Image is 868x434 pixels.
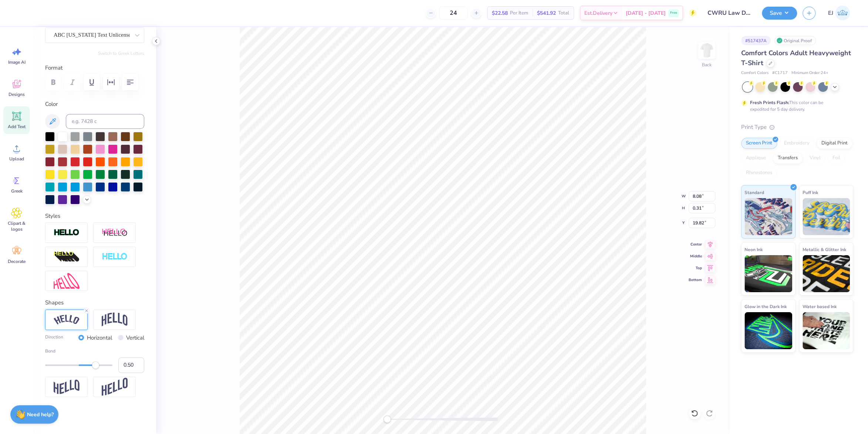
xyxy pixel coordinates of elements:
[791,70,828,76] span: Minimum Order: 24 +
[750,99,841,113] div: This color can be expedited for 5 day delivery.
[689,265,702,271] span: Top
[803,303,837,310] span: Water based Ink
[670,10,677,16] span: Free
[45,212,60,220] label: Styles
[803,255,850,292] img: Metallic & Glitter Ink
[828,153,845,164] div: Foil
[741,49,851,67] span: Comfort Colors Adult Heavyweight T-Shirt
[102,253,128,261] img: Negative Space
[750,100,789,106] strong: Fresh Prints Flash:
[741,70,769,76] span: Comfort Colors
[4,220,29,232] span: Clipart & logos
[102,378,128,396] img: Rise
[803,246,846,253] span: Metallic & Glitter Ink
[54,380,80,394] img: Flag
[626,9,666,17] span: [DATE] - [DATE]
[689,253,702,259] span: Middle
[689,277,702,283] span: Bottom
[779,138,814,149] div: Embroidery
[741,167,777,178] div: Rhinestones
[702,6,756,20] input: Untitled Design
[803,188,818,196] span: Puff Ink
[744,312,792,349] img: Glow in the Dark Ink
[54,251,80,263] img: 3D Illusion
[45,100,144,108] label: Color
[66,114,144,129] input: e.g. 7428 c
[744,303,787,310] span: Glow in the Dark Ink
[537,9,556,17] span: $541.92
[741,153,771,164] div: Applique
[126,334,144,342] label: Vertical
[741,123,853,131] div: Print Type
[689,241,702,247] span: Center
[102,313,128,327] img: Arch
[384,415,391,423] div: Accessibility label
[805,153,825,164] div: Vinyl
[11,188,23,194] span: Greek
[8,124,26,130] span: Add Text
[92,361,99,369] div: Accessibility label
[102,228,128,237] img: Shadow
[45,334,63,342] label: Direction
[699,43,714,58] img: Back
[87,334,112,342] label: Horizontal
[762,7,797,20] button: Save
[9,91,25,97] span: Designs
[774,36,816,45] div: Original Proof
[54,315,80,325] img: Arc
[45,348,144,354] label: Bend
[803,198,850,235] img: Puff Ink
[744,198,792,235] img: Standard
[584,9,612,17] span: Est. Delivery
[702,61,712,68] div: Back
[744,188,764,196] span: Standard
[45,64,144,72] label: Format
[98,50,144,56] button: Switch to Greek Letters
[744,246,763,253] span: Neon Ink
[828,9,833,17] span: EJ
[45,298,64,307] label: Shapes
[772,70,788,76] span: # C1717
[439,6,468,20] input: – –
[825,6,853,20] a: EJ
[8,59,26,65] span: Image AI
[54,273,80,289] img: Free Distort
[744,255,792,292] img: Neon Ink
[510,9,528,17] span: Per Item
[741,36,771,45] div: # 517437A
[492,9,508,17] span: $22.58
[9,156,24,162] span: Upload
[817,138,852,149] div: Digital Print
[835,6,850,20] img: Edgardo Jr
[558,9,569,17] span: Total
[27,411,54,418] strong: Need help?
[741,138,777,149] div: Screen Print
[54,228,80,237] img: Stroke
[8,258,26,264] span: Decorate
[773,153,803,164] div: Transfers
[803,312,850,349] img: Water based Ink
